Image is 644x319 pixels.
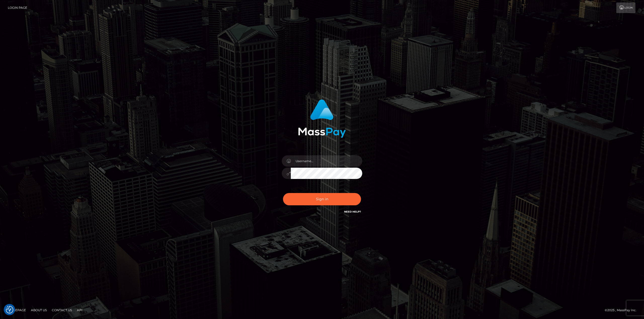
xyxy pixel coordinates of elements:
a: Homepage [6,306,28,314]
a: API [75,306,85,314]
div: © 2025 , MassPay Inc. [605,307,640,313]
a: Need Help? [344,210,361,213]
a: Contact Us [50,306,74,314]
input: Username... [291,155,362,167]
button: Sign in [283,193,361,205]
a: Login Page [8,3,27,13]
img: MassPay Login [298,99,346,138]
a: About Us [29,306,49,314]
img: Revisit consent button [6,306,13,313]
button: Consent Preferences [6,306,13,313]
a: Login [616,3,635,13]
